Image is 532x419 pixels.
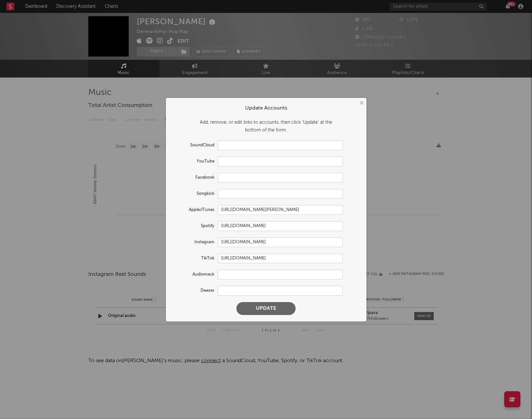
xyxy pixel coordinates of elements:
label: SoundCloud [172,141,218,149]
label: TikTok [172,255,218,262]
button: × [358,100,365,107]
label: Apple/iTunes [172,206,218,214]
label: Instagram [172,238,218,246]
label: Spotify [172,222,218,230]
label: Facebook [172,174,218,182]
button: Update [236,302,296,315]
label: Audiomack [172,271,218,278]
label: Songkick [172,190,218,198]
label: YouTube [172,158,218,165]
div: Update Accounts [172,104,360,112]
label: Deezer [172,287,218,295]
div: Add, remove, or edit links to accounts, then click 'Update' at the bottom of the form. [172,119,360,134]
